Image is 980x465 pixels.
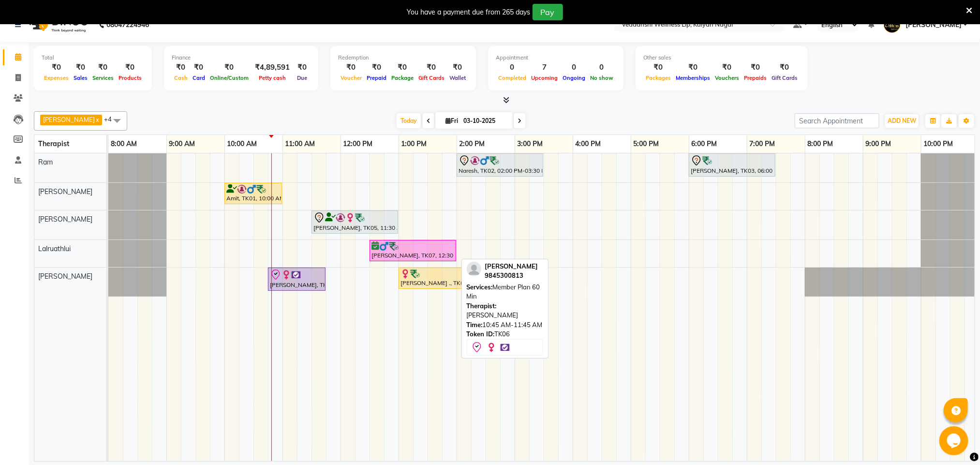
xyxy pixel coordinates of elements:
span: Vouchers [713,75,742,81]
span: Member Plan 60 Min [467,283,540,300]
div: 0 [496,62,529,73]
div: 9845300813 [485,271,538,281]
span: Therapist [38,139,69,148]
span: Upcoming [529,75,560,81]
span: Ongoing [560,75,588,81]
div: Amit, TK01, 10:00 AM-11:00 AM, Member Plan 60 Min [225,184,281,203]
div: [PERSON_NAME] [467,301,543,320]
span: +4 [104,115,119,123]
div: 0 [560,62,588,73]
span: Gift Cards [769,75,800,81]
a: 12:00 PM [341,137,375,151]
span: Services: [467,283,493,291]
span: Expenses [42,75,71,81]
span: Petty cash [256,75,288,81]
div: ₹0 [673,62,713,73]
img: Ashik [884,16,901,33]
div: Naresh, TK02, 02:00 PM-03:30 PM, Member Plan 90 Min [458,155,542,175]
span: Voucher [338,75,364,81]
span: Package [389,75,416,81]
span: Fri [443,117,460,124]
span: Completed [496,75,529,81]
span: Lalruathlui [38,244,71,253]
a: 10:00 AM [225,137,260,151]
a: 4:00 PM [573,137,604,151]
a: 8:00 PM [805,137,836,151]
div: ₹0 [416,62,447,73]
button: ADD NEW [885,114,919,128]
div: ₹0 [116,62,144,73]
span: [PERSON_NAME] [906,20,962,30]
div: [PERSON_NAME], TK03, 06:00 PM-07:30 PM, Member Plan 90 Min [690,155,774,175]
span: Today [397,113,421,128]
div: ₹0 [713,62,742,73]
span: Prepaids [742,75,769,81]
a: 2:00 PM [457,137,488,151]
div: [PERSON_NAME], TK05, 11:30 AM-01:00 PM, Swedish Massage with Wintergreen, Bayleaf & Clove 90 Min [312,212,397,232]
span: [PERSON_NAME] [485,262,538,270]
div: TK06 [467,330,543,339]
span: No show [588,75,616,81]
div: 10:45 AM-11:45 AM [467,320,543,330]
div: ₹0 [172,62,190,73]
div: You have a payment due from 265 days [407,7,531,17]
div: ₹0 [71,62,90,73]
div: [PERSON_NAME], TK06, 10:45 AM-11:45 AM, Member Plan 60 Min [269,269,325,289]
span: Cash [172,75,190,81]
a: 11:00 AM [283,137,318,151]
span: Therapist: [467,302,497,310]
div: ₹0 [769,62,800,73]
div: ₹4,89,591 [251,62,294,73]
div: 0 [588,62,616,73]
div: ₹0 [294,62,311,73]
div: Appointment [496,54,616,62]
a: 9:00 AM [167,137,198,151]
span: Ram [38,158,53,166]
span: Products [116,75,144,81]
a: x [95,116,99,123]
div: ₹0 [742,62,769,73]
span: Due [295,75,310,81]
div: ₹0 [364,62,389,73]
div: [PERSON_NAME] ., TK04, 01:00 PM-02:30 PM, Swedish Massage with Wintergreen, Bayleaf & Clove 90 Min [400,269,484,287]
img: profile [467,262,481,276]
span: Sales [71,75,90,81]
div: ₹0 [90,62,116,73]
span: Time: [467,321,483,329]
span: Online/Custom [208,75,251,81]
span: [PERSON_NAME] [43,116,95,123]
span: [PERSON_NAME] [38,215,92,224]
input: Search Appointment [795,113,879,128]
input: 2025-10-03 [460,114,509,128]
span: Wallet [447,75,468,81]
div: Finance [172,54,311,62]
span: Prepaid [364,75,389,81]
b: 08047224946 [106,11,149,38]
a: 7:00 PM [747,137,778,151]
div: ₹0 [190,62,208,73]
div: [PERSON_NAME], TK07, 12:30 PM-02:00 PM, Swedish Massage with Wintergreen, Bayleaf & Clove 90 Min [371,241,455,260]
span: Services [90,75,116,81]
div: ₹0 [447,62,468,73]
div: Total [42,54,144,62]
a: 10:00 PM [921,137,956,151]
span: ADD NEW [888,117,916,124]
div: Redemption [338,54,468,62]
div: ₹0 [643,62,673,73]
div: ₹0 [208,62,251,73]
a: 3:00 PM [515,137,546,151]
span: Packages [643,75,673,81]
a: 9:00 PM [863,137,894,151]
div: Other sales [643,54,800,62]
span: [PERSON_NAME] [38,187,92,196]
span: Card [190,75,208,81]
a: 8:00 AM [108,137,139,151]
div: ₹0 [42,62,71,73]
a: 6:00 PM [689,137,720,151]
span: [PERSON_NAME] [38,272,92,281]
a: 1:00 PM [399,137,430,151]
div: 7 [529,62,560,73]
img: logo [25,11,91,38]
span: Memberships [673,75,713,81]
div: ₹0 [338,62,364,73]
